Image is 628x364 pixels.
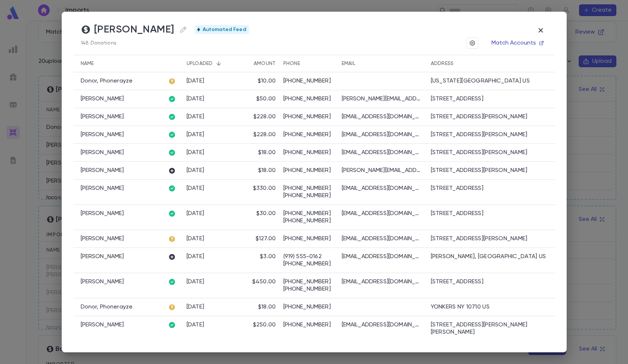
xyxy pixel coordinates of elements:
[253,131,276,138] div: $228.00
[283,185,334,192] p: [PHONE_NUMBER]
[81,77,133,85] p: Donor, Phonerayze
[81,235,124,242] p: [PERSON_NAME]
[187,210,204,217] div: 9/7/2025
[187,253,204,260] div: 9/7/2025
[187,303,204,311] div: 9/7/2025
[258,303,276,311] div: $18.00
[487,37,548,49] button: Match Accounts
[283,286,334,293] p: [PHONE_NUMBER]
[431,77,530,85] div: [US_STATE][GEOGRAPHIC_DATA] US
[283,77,334,85] p: [PHONE_NUMBER]
[283,217,334,225] p: [PHONE_NUMBER]
[81,278,124,286] p: [PERSON_NAME]
[187,77,204,85] div: 9/8/2025
[187,55,213,72] div: Uploaded
[342,210,422,217] p: [EMAIL_ADDRESS][DOMAIN_NAME]
[258,149,276,156] div: $18.00
[187,113,204,120] div: 9/8/2025
[280,55,338,72] div: Phone
[431,149,528,156] div: [STREET_ADDRESS][PERSON_NAME]
[431,113,528,120] div: [STREET_ADDRESS][PERSON_NAME]
[260,253,276,260] div: $3.00
[256,210,276,217] div: $30.00
[253,321,276,329] div: $250.00
[256,235,276,242] div: $127.00
[73,55,165,72] div: Name
[342,95,422,103] p: [PERSON_NAME][EMAIL_ADDRESS][DOMAIN_NAME]
[81,149,124,156] p: [PERSON_NAME]
[431,95,483,103] div: [STREET_ADDRESS]
[200,27,249,32] span: Automated Feed
[283,113,334,120] p: [PHONE_NUMBER]
[431,185,483,192] div: [STREET_ADDRESS]
[81,210,124,217] p: [PERSON_NAME]
[213,58,225,69] button: Sort
[431,210,483,217] div: [STREET_ADDRESS]
[187,278,204,286] div: 9/7/2025
[81,95,124,103] p: [PERSON_NAME]
[254,55,276,72] div: Amount
[187,235,204,242] div: 9/7/2025
[342,55,355,72] div: Email
[283,210,334,217] p: [PHONE_NUMBER]
[187,321,204,329] div: 9/6/2025
[283,95,334,103] p: [PHONE_NUMBER]
[252,278,276,286] div: $450.00
[342,149,422,156] p: [EMAIL_ADDRESS][DOMAIN_NAME]
[81,23,189,36] h4: [PERSON_NAME]
[431,321,551,336] div: [STREET_ADDRESS][PERSON_NAME][PERSON_NAME]
[431,235,528,242] div: [STREET_ADDRESS][PERSON_NAME]
[187,167,204,174] div: 9/7/2025
[283,235,334,242] p: [PHONE_NUMBER]
[283,303,334,311] p: [PHONE_NUMBER]
[283,192,334,199] p: [PHONE_NUMBER]
[81,303,133,311] p: Donor, Phonerayze
[283,253,334,260] p: (919) 555-0162
[283,167,334,174] p: [PHONE_NUMBER]
[242,58,254,69] button: Sort
[342,278,422,286] p: [EMAIL_ADDRESS][DOMAIN_NAME]
[342,113,422,120] p: [EMAIL_ADDRESS][DOMAIN_NAME]
[283,278,334,286] p: [PHONE_NUMBER]
[81,321,124,329] p: [PERSON_NAME]
[253,113,276,120] div: $228.00
[342,321,422,329] p: [EMAIL_ADDRESS][DOMAIN_NAME]
[81,131,124,138] p: [PERSON_NAME]
[427,55,555,72] div: Address
[256,95,276,103] div: $50.00
[81,40,249,46] p: 148 Donations
[283,55,300,72] div: Phone
[81,253,124,260] p: [PERSON_NAME]
[81,185,124,192] p: [PERSON_NAME]
[431,303,490,311] div: YONKERS NY 10710 US
[187,149,204,156] div: 9/8/2025
[431,278,483,286] div: [STREET_ADDRESS]
[81,55,94,72] div: Name
[283,149,334,156] p: [PHONE_NUMBER]
[431,167,528,174] div: [STREET_ADDRESS][PERSON_NAME]
[431,253,546,260] div: [PERSON_NAME], [GEOGRAPHIC_DATA] US
[431,131,528,138] div: [STREET_ADDRESS][PERSON_NAME]
[283,131,334,138] p: [PHONE_NUMBER]
[187,131,204,138] div: 9/8/2025
[253,185,276,192] div: $330.00
[342,131,422,138] p: [EMAIL_ADDRESS][DOMAIN_NAME]
[258,77,276,85] div: $10.00
[342,235,422,242] p: [EMAIL_ADDRESS][DOMAIN_NAME]
[283,321,334,329] p: [PHONE_NUMBER]
[342,185,422,192] p: [EMAIL_ADDRESS][DOMAIN_NAME]
[283,260,334,268] p: [PHONE_NUMBER]
[187,185,204,192] div: 9/7/2025
[431,55,454,72] div: Address
[183,55,238,72] div: Uploaded
[81,167,124,174] p: [PERSON_NAME]
[187,95,204,103] div: 9/8/2025
[342,253,422,260] p: [EMAIL_ADDRESS][DOMAIN_NAME]
[342,167,422,174] p: [PERSON_NAME][EMAIL_ADDRESS][PERSON_NAME][DOMAIN_NAME]
[338,55,427,72] div: Email
[81,113,124,120] p: [PERSON_NAME]
[238,55,280,72] div: Amount
[258,167,276,174] div: $18.00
